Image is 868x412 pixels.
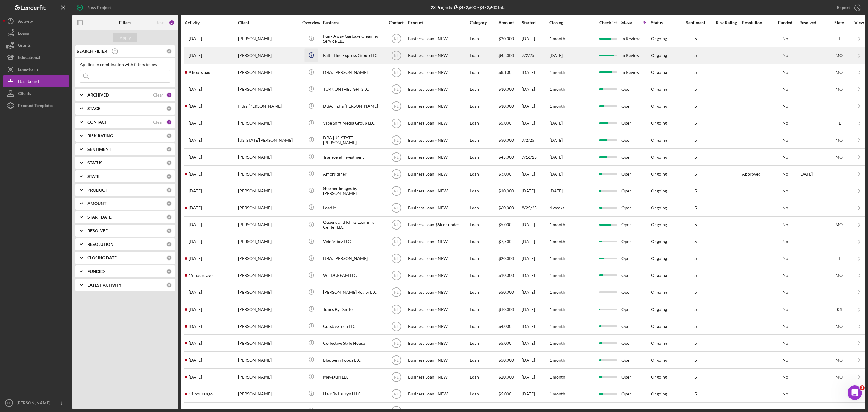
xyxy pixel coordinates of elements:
[394,274,399,278] text: NL
[498,87,514,92] span: $10,000
[189,104,202,109] time: 2025-09-09 16:09
[87,174,99,179] b: STATE
[18,87,31,101] div: Clients
[394,54,399,58] text: NL
[166,106,172,111] div: 0
[189,189,202,193] time: 2025-07-30 14:09
[394,189,399,193] text: NL
[87,188,107,192] b: PRODUCT
[498,53,514,58] span: $45,000
[408,48,468,64] div: Business Loan - NEW
[772,70,799,75] div: No
[772,222,799,227] div: No
[189,222,202,227] time: 2025-09-05 16:47
[323,268,383,284] div: WILDCREAM LLC
[549,36,565,41] time: 1 month
[549,87,565,92] time: 1 month
[498,222,511,227] span: $5,000
[549,171,563,176] time: [DATE]
[166,119,172,125] div: 1
[498,103,514,109] span: $10,000
[772,256,799,261] div: No
[72,2,117,14] button: New Project
[323,234,383,250] div: Vein Vibez LLC
[549,188,563,193] time: [DATE]
[470,183,498,199] div: Loan
[681,172,711,176] div: 5
[238,48,298,64] div: [PERSON_NAME]
[681,104,711,109] div: 5
[394,172,399,176] text: NL
[3,100,69,112] a: Product Templates
[742,172,761,176] div: Approved
[681,189,711,193] div: 5
[772,121,799,125] div: No
[549,70,565,75] time: 1 month
[651,138,667,143] div: Ongoing
[238,251,298,267] div: [PERSON_NAME]
[522,48,549,64] div: 7/2/25
[189,121,202,125] time: 2025-07-16 18:35
[87,283,121,287] b: LATEST ACTIVITY
[498,239,511,244] span: $7,500
[408,251,468,267] div: Business Loan - NEW
[621,98,650,114] div: Open
[323,166,383,182] div: Amors diner
[827,256,851,261] div: IL
[3,27,69,39] button: Loans
[238,200,298,216] div: [PERSON_NAME]
[408,132,468,148] div: Business Loan - NEW
[681,155,711,160] div: 5
[87,120,107,125] b: CONTACT
[470,31,498,47] div: Loan
[549,154,563,160] time: [DATE]
[80,62,170,67] div: Applied in combination with filters below
[799,20,826,25] div: Resolved
[323,65,383,81] div: DBA: [PERSON_NAME]
[651,155,667,160] div: Ongoing
[651,87,667,92] div: Ongoing
[522,284,549,300] div: [DATE]
[681,138,711,143] div: 5
[681,205,711,210] div: 5
[470,217,498,233] div: Loan
[621,20,636,25] div: Stage
[772,273,799,278] div: No
[470,200,498,216] div: Loan
[18,39,31,53] div: Grants
[3,39,69,51] a: Grants
[394,121,399,125] text: NL
[827,20,851,25] div: State
[166,187,172,193] div: 0
[772,172,799,176] div: No
[238,132,298,148] div: [US_STATE][PERSON_NAME]
[651,53,667,58] div: Ongoing
[394,138,399,142] text: NL
[711,20,741,25] div: Risk Rating
[549,53,563,58] time: [DATE]
[394,71,399,75] text: NL
[87,228,108,233] b: RESOLVED
[651,222,667,227] div: Ongoing
[238,284,298,300] div: [PERSON_NAME]
[470,132,498,148] div: Loan
[621,31,650,47] div: In Review
[742,20,771,25] div: Resolution
[772,138,799,143] div: No
[772,104,799,109] div: No
[166,269,172,274] div: 0
[238,115,298,131] div: [PERSON_NAME]
[772,53,799,58] div: No
[621,65,650,81] div: In Review
[300,20,322,25] div: Overview
[522,31,549,47] div: [DATE]
[18,51,40,65] div: Educational
[87,106,100,111] b: STAGE
[772,36,799,41] div: No
[827,138,851,143] div: MO
[153,120,163,125] div: Clear
[470,20,498,25] div: Category
[498,70,511,75] span: $8,100
[3,87,69,100] a: Clients
[385,20,407,25] div: Contact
